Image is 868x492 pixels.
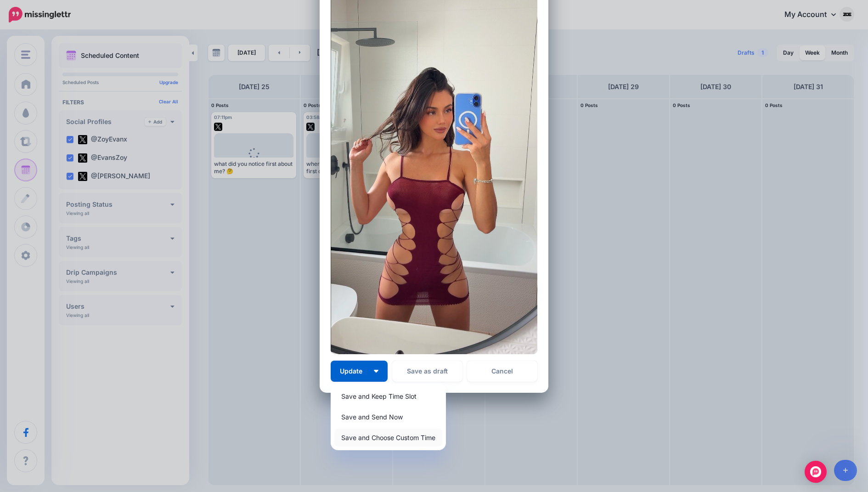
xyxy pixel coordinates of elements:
span: Update [340,368,369,374]
a: Save and Send Now [334,408,442,426]
a: Save and Choose Custom Time [334,429,442,447]
button: Save as draft [392,361,462,382]
a: Save and Keep Time Slot [334,387,442,405]
img: arrow-down-white.png [374,370,378,373]
a: Cancel [467,361,537,382]
button: Update [331,361,388,382]
div: Open Intercom Messenger [805,461,827,483]
div: Update [331,384,446,450]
